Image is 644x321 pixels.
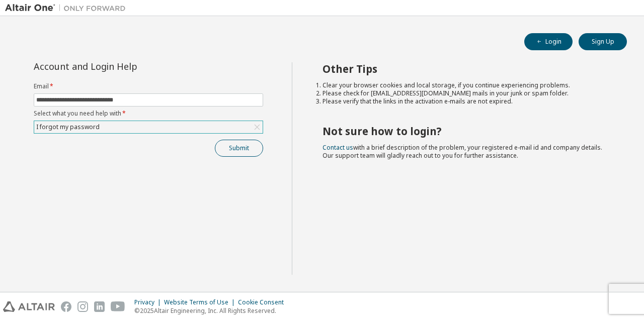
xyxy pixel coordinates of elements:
[5,3,131,13] img: Altair One
[323,62,609,75] h2: Other Tips
[77,301,88,312] img: instagram.svg
[34,110,263,118] label: Select what you need help with
[35,122,101,133] div: I forgot my password
[323,143,602,160] span: with a brief description of the problem, your registered e-mail id and company details. Our suppo...
[323,125,609,138] h2: Not sure how to login?
[323,97,609,105] li: Please verify that the links in the activation e-mails are not expired.
[3,301,55,312] img: altair_logo.svg
[323,89,609,97] li: Please check for [EMAIL_ADDRESS][DOMAIN_NAME] mails in your junk or spam folder.
[34,121,263,133] div: I forgot my password
[134,298,164,306] div: Privacy
[61,301,71,312] img: facebook.svg
[323,143,353,152] a: Contact us
[238,298,290,306] div: Cookie Consent
[34,62,217,70] div: Account and Login Help
[94,301,105,312] img: linkedin.svg
[111,301,125,312] img: youtube.svg
[579,33,627,50] button: Sign Up
[34,82,263,90] label: Email
[323,81,609,89] li: Clear your browser cookies and local storage, if you continue experiencing problems.
[164,298,238,306] div: Website Terms of Use
[215,140,263,157] button: Submit
[524,33,573,50] button: Login
[134,306,290,315] p: © 2025 Altair Engineering, Inc. All Rights Reserved.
